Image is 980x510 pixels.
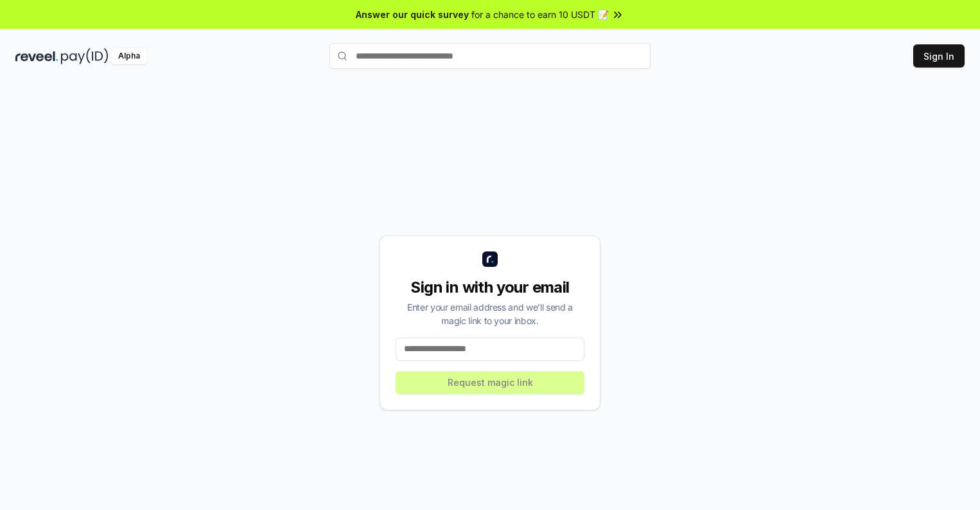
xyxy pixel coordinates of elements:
[15,48,58,64] img: reveel_dark
[396,277,584,298] div: Sign in with your email
[471,8,609,21] span: for a chance to earn 10 USDT 📝
[111,48,147,64] div: Alpha
[61,48,109,64] img: pay_id
[913,44,965,68] button: Sign In
[482,251,498,267] img: logo_small
[356,8,469,21] span: Answer our quick survey
[396,300,584,327] div: Enter your email address and we’ll send a magic link to your inbox.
